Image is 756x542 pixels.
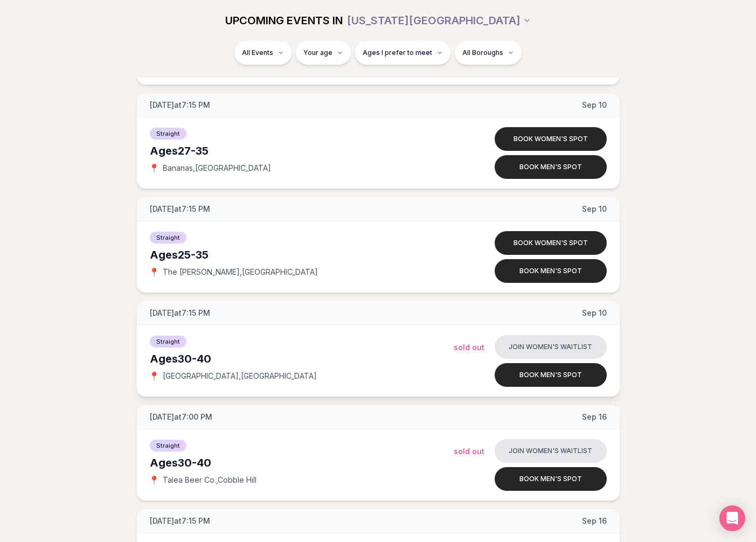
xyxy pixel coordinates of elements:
div: Ages 30-40 [150,455,454,470]
span: Your age [303,48,332,57]
button: Book men's spot [495,467,607,491]
span: UPCOMING EVENTS IN [225,13,343,28]
span: Straight [150,336,186,348]
button: Book men's spot [495,259,607,283]
button: Join women's waitlist [495,335,607,359]
button: All Events [234,41,292,65]
span: The [PERSON_NAME] , [GEOGRAPHIC_DATA] [163,267,318,277]
span: [DATE] at 7:15 PM [150,516,210,526]
span: [DATE] at 7:15 PM [150,204,210,214]
span: Straight [150,128,186,140]
button: Book men's spot [495,363,607,387]
button: All Boroughs [455,41,522,65]
span: All Events [242,48,273,57]
div: Ages 27-35 [150,143,454,158]
span: Ages I prefer to meet [363,48,432,57]
div: Open Intercom Messenger [719,505,745,531]
span: Straight [150,232,186,244]
span: Sep 10 [582,204,607,214]
span: All Boroughs [462,48,503,57]
button: Ages I prefer to meet [355,41,450,65]
button: Book men's spot [495,155,607,179]
span: Sold Out [454,447,484,456]
span: Straight [150,440,186,451]
span: 📍 [150,372,158,380]
span: [DATE] at 7:00 PM [150,412,212,422]
button: Your age [296,41,351,65]
span: 📍 [150,164,158,172]
button: [US_STATE][GEOGRAPHIC_DATA] [347,9,531,32]
span: Sep 16 [582,516,607,526]
span: Sep 10 [582,308,607,318]
span: [GEOGRAPHIC_DATA] , [GEOGRAPHIC_DATA] [163,371,317,381]
span: Sep 16 [582,412,607,422]
span: [DATE] at 7:15 PM [150,308,210,318]
span: Bananas , [GEOGRAPHIC_DATA] [163,163,271,173]
span: [DATE] at 7:15 PM [150,100,210,110]
span: 📍 [150,476,158,484]
button: Book women's spot [495,127,607,151]
div: Ages 30-40 [150,351,454,366]
span: Sep 10 [582,100,607,110]
span: Talea Beer Co. , Cobble Hill [163,475,256,485]
button: Join women's waitlist [495,439,607,463]
span: 📍 [150,268,158,276]
span: Sold Out [454,343,484,352]
div: Ages 25-35 [150,247,454,262]
button: Book women's spot [495,231,607,255]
